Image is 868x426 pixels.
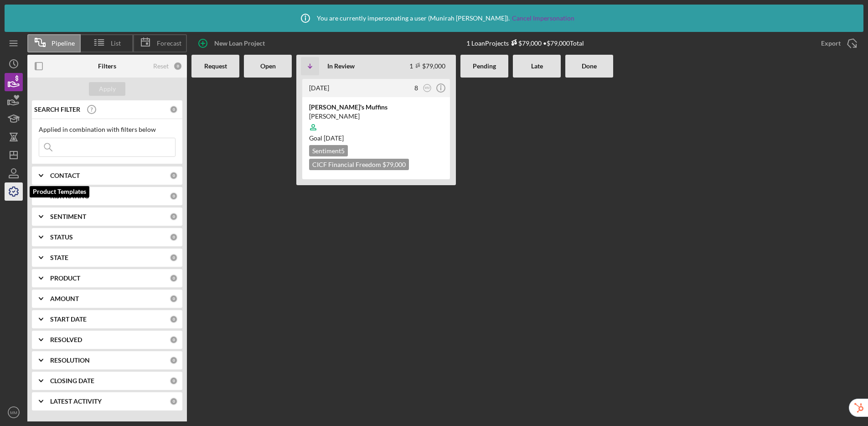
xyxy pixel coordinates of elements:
[421,82,434,94] button: MM
[170,274,178,282] div: 0
[309,103,443,112] div: [PERSON_NAME]'s Muffins
[52,40,75,47] span: Pipeline
[414,84,418,92] div: 8
[89,82,125,96] button: Apply
[50,213,86,220] b: SENTIMENT
[50,377,94,384] b: CLOSING DATE
[214,34,265,52] div: New Loan Project
[260,62,276,70] b: Open
[327,62,355,70] b: In Review
[50,254,68,261] b: STATE
[309,112,443,121] div: [PERSON_NAME]
[10,410,17,415] text: MM
[50,234,73,241] b: STATUS
[473,62,496,70] b: Pending
[50,192,89,200] b: RISK RATING
[324,134,344,142] time: 11/07/2025
[309,145,348,156] div: Sentiment 5
[812,34,863,52] button: Export
[170,356,178,364] div: 0
[382,161,406,168] span: $79,000
[409,62,445,70] div: 1 $79,000
[111,40,121,47] span: List
[309,134,344,142] span: Goal
[204,62,227,70] b: Request
[294,7,574,30] div: You are currently impersonating a user ( Munirah [PERSON_NAME] ).
[301,78,451,181] a: [DATE]8MM[PERSON_NAME]'s Muffins[PERSON_NAME]Goal [DATE]Sentiment5CICF Financial Freedom $79,000
[34,106,80,113] b: SEARCH FILTER
[170,295,178,303] div: 0
[170,233,178,241] div: 0
[531,62,543,70] b: Late
[821,34,841,52] div: Export
[99,82,116,96] div: Apply
[512,15,574,22] a: Cancel Impersonation
[170,254,178,262] div: 0
[309,159,409,170] div: CICF Financial Freedom
[170,377,178,385] div: 0
[153,62,169,70] div: Reset
[170,213,178,221] div: 0
[170,192,178,200] div: 0
[50,336,82,343] b: RESOLVED
[50,295,79,302] b: AMOUNT
[50,357,90,364] b: RESOLUTION
[98,62,116,70] b: Filters
[170,315,178,323] div: 0
[309,84,329,92] time: 2025-09-25 17:17
[170,397,178,405] div: 0
[466,39,584,47] div: 1 Loan Projects • $79,000 Total
[582,62,597,70] b: Done
[425,86,430,89] text: MM
[157,40,181,47] span: Forecast
[170,171,178,180] div: 0
[50,172,80,179] b: CONTACT
[50,398,102,405] b: LATEST ACTIVITY
[191,34,274,52] button: New Loan Project
[170,105,178,114] div: 0
[50,275,80,282] b: PRODUCT
[5,403,23,421] button: MM
[50,316,87,323] b: START DATE
[170,336,178,344] div: 0
[39,126,176,133] div: Applied in combination with filters below
[173,62,182,71] div: 0
[509,39,542,47] div: $79,000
